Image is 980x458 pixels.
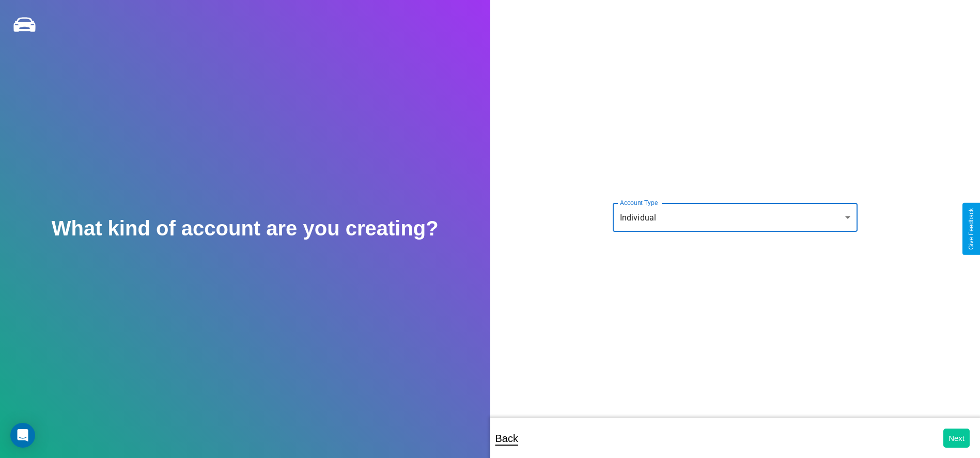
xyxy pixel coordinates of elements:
[620,198,658,207] label: Account Type
[613,203,858,232] div: Individual
[52,217,439,240] h2: What kind of account are you creating?
[943,429,970,448] button: Next
[10,423,35,448] div: Open Intercom Messenger
[968,208,975,250] div: Give Feedback
[495,429,518,448] p: Back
